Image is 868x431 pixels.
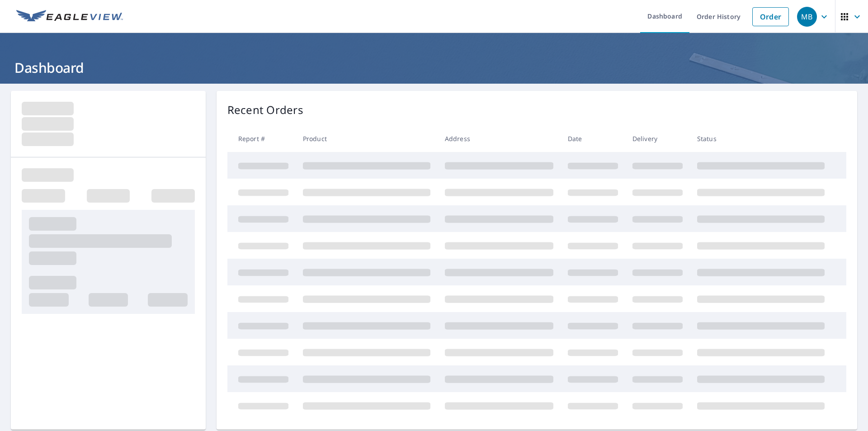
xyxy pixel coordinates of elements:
th: Date [561,125,625,152]
p: Recent Orders [227,102,303,118]
a: Order [752,7,789,26]
div: MB [797,7,817,27]
h1: Dashboard [11,58,857,77]
th: Status [690,125,832,152]
th: Product [296,125,438,152]
img: EV Logo [16,10,123,24]
th: Address [438,125,561,152]
th: Delivery [625,125,690,152]
th: Report # [227,125,296,152]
